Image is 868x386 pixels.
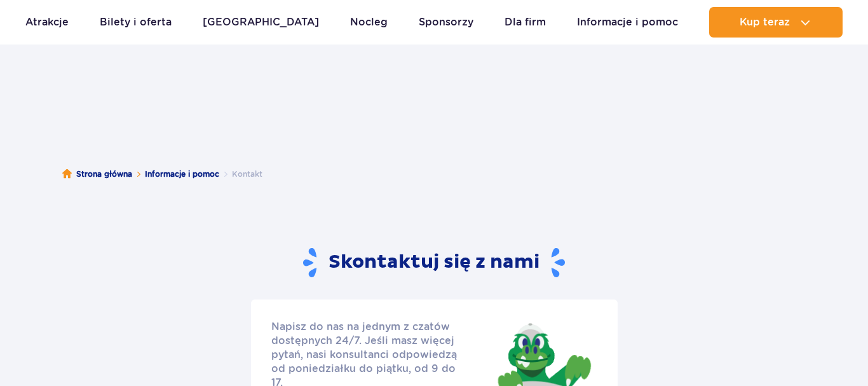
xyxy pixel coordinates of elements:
span: Kup teraz [740,17,790,28]
a: [GEOGRAPHIC_DATA] [203,7,319,38]
a: Informacje i pomoc [577,7,678,38]
a: Atrakcje [25,7,69,38]
a: Dla firm [505,7,546,38]
button: Kup teraz [709,7,843,38]
a: Informacje i pomoc [145,168,219,181]
a: Strona główna [62,168,132,181]
li: Kontakt [219,168,262,181]
a: Nocleg [350,7,388,38]
h2: Skontaktuj się z nami [303,247,565,279]
a: Bilety i oferta [100,7,172,38]
a: Sponsorzy [419,7,473,38]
